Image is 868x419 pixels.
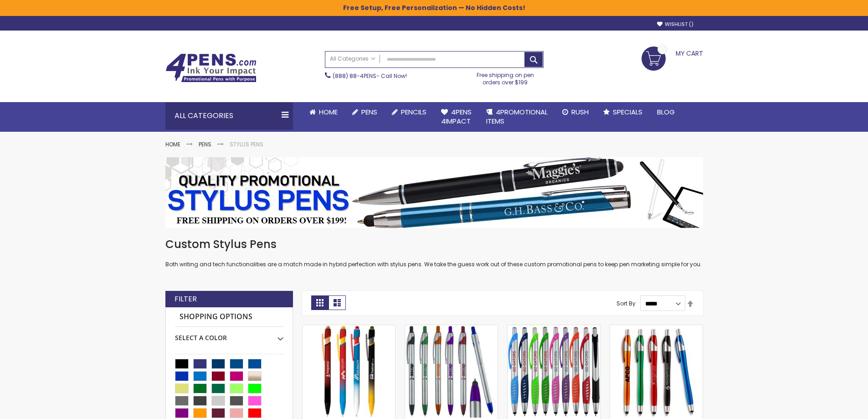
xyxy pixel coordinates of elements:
a: Rush [555,102,596,122]
a: All Categories [325,52,380,67]
a: Lexus Stylus Pen [508,325,600,332]
span: Specials [613,107,642,117]
span: Pencils [401,107,426,117]
a: Superhero Ellipse Softy Pen with Stylus - Laser Engraved [303,325,395,332]
a: Pens [199,140,211,148]
a: Pencils [385,102,434,122]
a: Promotional iSlimster Stylus Click Pen [610,325,703,332]
a: Blog [650,102,682,122]
span: 4PROMOTIONAL ITEMS [486,107,548,126]
label: Sort By [616,300,636,307]
span: Home [319,107,338,117]
span: All Categories [330,55,375,62]
a: Wishlist [657,21,693,28]
div: All Categories [165,102,293,129]
span: Pens [361,107,377,117]
a: Home [165,140,180,148]
img: Slim Jen Silver Stylus [405,325,498,418]
a: Home [302,102,345,122]
span: 4Pens 4impact [441,107,472,126]
div: Both writing and tech functionalities are a match made in hybrid perfection with stylus pens. We ... [165,237,703,269]
a: Specials [596,102,650,122]
a: 4Pens4impact [434,102,479,132]
strong: Grid [311,295,329,310]
strong: Stylus Pens [230,140,263,148]
img: Promotional iSlimster Stylus Click Pen [610,325,703,418]
span: Blog [657,107,675,117]
h1: Custom Stylus Pens [165,237,703,252]
img: 4Pens Custom Pens and Promotional Products [165,53,257,83]
a: Slim Jen Silver Stylus [405,325,498,332]
img: Superhero Ellipse Softy Pen with Stylus - Laser Engraved [303,325,395,418]
div: Free shipping on pen orders over $199 [467,68,544,86]
span: - Call Now! [333,72,407,80]
img: Lexus Stylus Pen [508,325,600,418]
a: (888) 88-4PENS [333,72,376,80]
strong: Filter [175,294,197,304]
a: 4PROMOTIONALITEMS [479,102,555,132]
a: Pens [345,102,385,122]
span: Rush [571,107,589,117]
div: Select A Color [175,327,283,342]
strong: Shopping Options [175,307,283,327]
img: Stylus Pens [165,157,703,228]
